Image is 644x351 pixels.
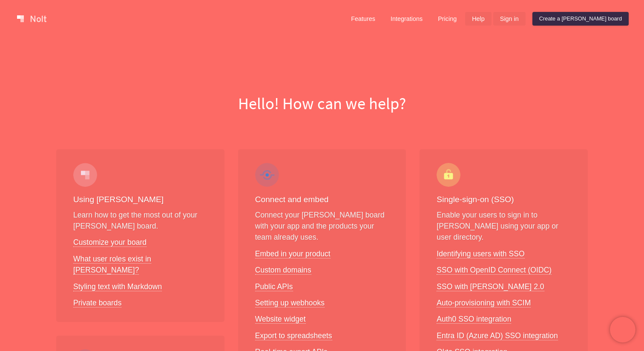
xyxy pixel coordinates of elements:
p: Learn how to get the most out of your [PERSON_NAME] board. [73,209,207,232]
a: Embed in your product [255,249,331,258]
a: Private boards [73,299,121,307]
a: SSO with [PERSON_NAME] 2.0 [437,282,544,291]
a: Custom domains [255,266,311,275]
a: Website widget [255,315,306,324]
a: Auth0 SSO integration [437,315,511,324]
p: Enable your users to sign in to [PERSON_NAME] using your app or user directory. [437,209,571,243]
a: Integrations [384,12,429,26]
a: Public APIs [255,282,293,291]
a: Create a [PERSON_NAME] board [532,12,629,26]
h3: Single-sign-on (SSO) [437,194,571,206]
a: What user roles exist in [PERSON_NAME]? [73,255,151,275]
a: Setting up webhooks [255,299,325,307]
a: Pricing [431,12,463,26]
a: Features [344,12,382,26]
a: Auto-provisioning with SCIM [437,299,531,307]
a: Identifying users with SSO [437,249,524,258]
a: SSO with OpenID Connect (OIDC) [437,266,552,275]
h3: Using [PERSON_NAME] [73,194,207,206]
a: Export to spreadsheets [255,331,332,340]
h1: Hello! How can we help? [7,92,637,115]
a: Entra ID (Azure AD) SSO integration [437,331,558,340]
a: Help [465,12,492,26]
p: Connect your [PERSON_NAME] board with your app and the products your team already uses. [255,209,389,243]
h3: Connect and embed [255,194,389,206]
a: Styling text with Markdown [73,282,162,291]
a: Customize your board [73,238,147,247]
a: Sign in [493,12,526,26]
iframe: Chatra live chat [610,317,635,342]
